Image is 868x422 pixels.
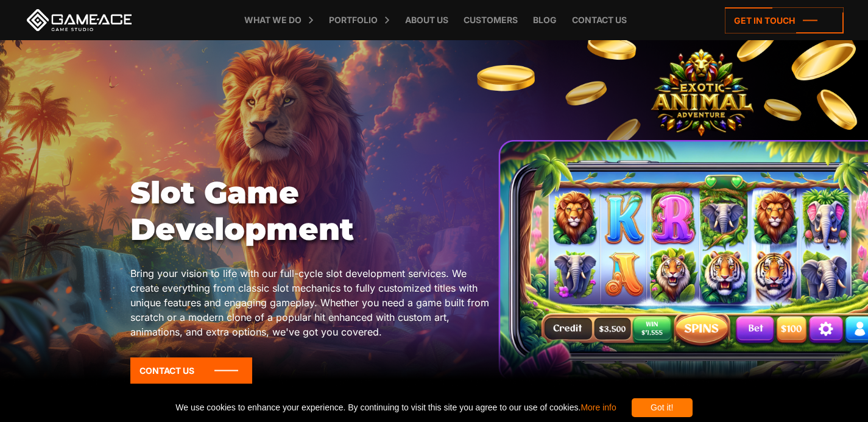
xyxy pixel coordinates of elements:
[175,398,616,417] span: We use cookies to enhance your experience. By continuing to visit this site you agree to our use ...
[725,7,844,33] a: Get in touch
[130,175,495,248] h1: Slot Game Development
[580,403,616,412] a: More info
[632,398,693,417] div: Got it!
[130,357,252,384] a: Contact Us
[130,266,495,339] p: Bring your vision to life with our full-cycle slot development services. We create everything fro...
